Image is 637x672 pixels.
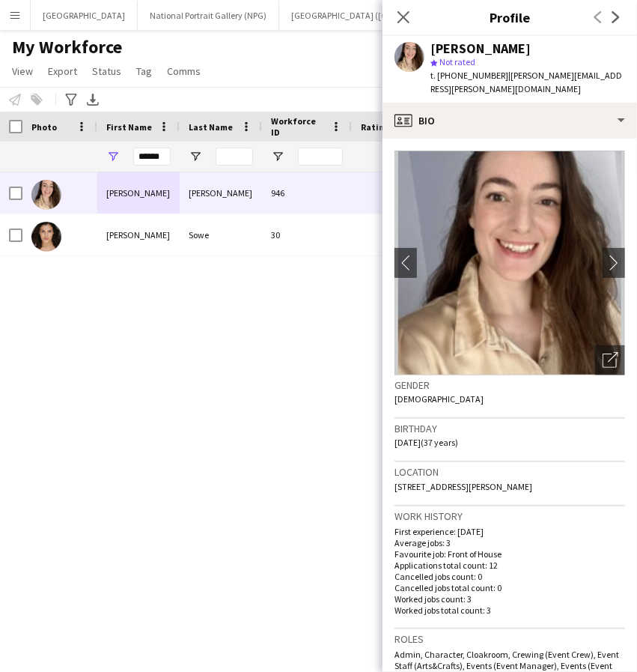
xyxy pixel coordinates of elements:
a: View [6,61,39,81]
a: Export [42,61,83,81]
h3: Birthday [394,422,625,435]
div: Open photos pop-in [595,345,625,375]
a: Comms [161,61,207,81]
span: Last Name [189,121,233,133]
div: Sowe [180,214,262,255]
div: [PERSON_NAME] [180,172,262,214]
input: First Name Filter Input [133,148,171,166]
app-action-btn: Export XLSX [84,91,102,109]
button: National Portrait Gallery (NPG) [138,1,279,30]
img: Helena Sowe [31,222,61,252]
span: | [PERSON_NAME][EMAIL_ADDRESS][PERSON_NAME][DOMAIN_NAME] [430,70,622,94]
input: Workforce ID Filter Input [298,148,343,166]
button: [GEOGRAPHIC_DATA] ([GEOGRAPHIC_DATA]) [279,1,476,30]
span: First Name [106,121,152,133]
span: Comms [167,64,201,78]
span: Tag [136,64,152,78]
p: Worked jobs count: 3 [394,593,625,605]
div: 30 [262,214,352,255]
app-action-btn: Advanced filters [62,91,80,109]
img: Helena Foster [31,180,61,210]
img: Crew avatar or photo [394,151,625,375]
h3: Roles [394,632,625,646]
input: Last Name Filter Input [216,148,253,166]
button: Open Filter Menu [189,150,202,163]
a: Tag [130,61,158,81]
h3: Work history [394,509,625,523]
span: My Workforce [12,36,122,58]
span: [STREET_ADDRESS][PERSON_NAME] [394,481,532,492]
p: Cancelled jobs count: 0 [394,571,625,582]
div: 946 [262,172,352,214]
span: View [12,64,33,78]
span: Export [48,64,77,78]
p: Average jobs: 3 [394,537,625,548]
button: Open Filter Menu [106,150,120,163]
p: Cancelled jobs total count: 0 [394,582,625,593]
a: Status [86,61,127,81]
button: [GEOGRAPHIC_DATA] [31,1,138,30]
span: t. [PHONE_NUMBER] [430,70,508,81]
p: First experience: [DATE] [394,526,625,537]
h3: Profile [382,7,637,27]
span: [DATE] (37 years) [394,437,458,448]
button: Open Filter Menu [271,150,284,163]
span: Workforce ID [271,115,325,138]
span: Not rated [439,56,475,67]
span: [DEMOGRAPHIC_DATA] [394,393,484,405]
div: [PERSON_NAME] [97,214,180,255]
div: Bio [382,103,637,139]
span: Status [92,64,121,78]
span: Photo [31,121,57,133]
span: Rating [361,121,389,133]
div: [PERSON_NAME] [97,172,180,214]
h3: Gender [394,378,625,392]
div: [PERSON_NAME] [430,42,531,55]
p: Worked jobs total count: 3 [394,605,625,616]
p: Applications total count: 12 [394,560,625,571]
p: Favourite job: Front of House [394,548,625,560]
h3: Location [394,465,625,479]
